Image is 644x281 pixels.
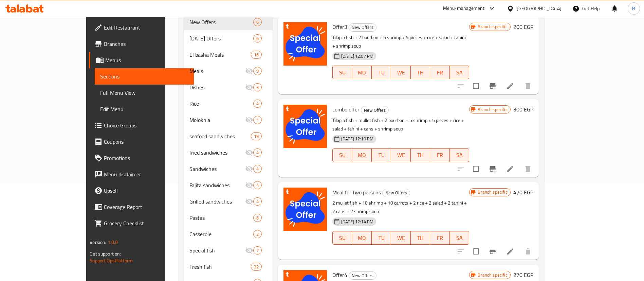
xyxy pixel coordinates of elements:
[332,104,360,115] span: combo offer
[104,121,188,129] span: Choice Groups
[89,117,194,134] a: Choice Groups
[104,23,188,32] span: Edit Restaurant
[254,198,261,205] span: 4
[430,231,450,245] button: FR
[189,83,245,91] div: Dishes
[189,263,251,271] span: Fresh fish
[372,148,391,162] button: TU
[95,68,194,85] a: Sections
[245,197,253,206] svg: Inactive section
[189,67,245,75] span: Meals
[251,264,261,270] span: 32
[100,105,188,113] span: Edit Menu
[361,106,389,114] div: New Offers
[184,79,273,95] div: Dishes3
[506,165,514,173] a: Edit menu item
[253,67,262,75] div: items
[513,105,533,114] h6: 300 EGP
[349,271,376,280] div: New Offers
[89,166,194,182] a: Menu disclaimer
[89,52,194,68] a: Menus
[253,181,262,189] div: items
[335,150,349,160] span: SU
[184,30,273,47] div: [DATE] Offers6
[253,230,262,238] div: items
[189,214,253,222] div: Pastas
[184,210,273,226] div: Pastas6
[355,68,369,77] span: MO
[349,23,376,32] div: New Offers
[253,18,262,26] div: items
[100,89,188,97] span: Full Menu View
[283,188,327,231] img: Meal for two persons
[632,5,635,12] span: R
[184,193,273,210] div: Grilled sandwiches4
[245,181,253,189] svg: Inactive section
[184,14,273,30] div: New Offers6
[254,215,261,221] span: 6
[332,116,470,133] p: Tilapia fish + mullet fish + 2 bourbon + 5 shrimp + 5 pieces + rice + salad + tahini + cans + shr...
[513,22,533,32] h6: 200 EGP
[332,148,352,162] button: SU
[104,219,188,227] span: Grocery Checklist
[189,18,253,26] div: New Offers
[253,100,262,108] div: items
[433,68,447,77] span: FR
[189,51,251,59] div: El basha Meals
[89,134,194,150] a: Coupons
[254,117,261,123] span: 1
[245,67,253,75] svg: Inactive section
[484,161,501,177] button: Branch-specific-item
[332,33,470,50] p: Tilapia fish + 2 bourbon + 5 shrimp + 5 pieces + rice + salad + tahini + shrimp soup
[338,218,376,225] span: [DATE] 12:14 PM
[332,22,347,32] span: Offer3
[352,148,372,162] button: MO
[184,128,273,144] div: seafood sandwiches19
[254,19,261,25] span: 6
[184,47,273,63] div: El basha Meals16
[355,150,369,160] span: MO
[413,150,428,160] span: TH
[253,197,262,206] div: items
[251,133,261,140] span: 19
[184,63,273,79] div: Meals9
[332,270,347,280] span: Offer4
[184,144,273,161] div: fried sandwiches4
[413,68,428,77] span: TH
[245,246,253,254] svg: Inactive section
[338,53,376,59] span: [DATE] 12:07 PM
[90,256,133,265] a: Support.OpsPlatform
[433,150,447,160] span: FR
[189,246,245,254] div: Special fish
[254,182,261,189] span: 4
[391,231,411,245] button: WE
[430,66,450,79] button: FR
[89,199,194,215] a: Coverage Report
[189,165,245,173] span: Sandwiches
[475,106,510,113] span: Branch specific
[374,150,389,160] span: TU
[383,189,410,197] span: New Offers
[283,105,327,148] img: combo offer
[100,72,188,81] span: Sections
[374,233,389,243] span: TU
[189,181,245,189] span: Fajita sandwiches
[184,161,273,177] div: Sandwiches4
[475,189,510,195] span: Branch specific
[394,233,408,243] span: WE
[189,148,245,157] span: fried sandwiches
[184,242,273,259] div: Special fish7
[411,66,430,79] button: TH
[89,182,194,199] a: Upsell
[332,231,352,245] button: SU
[104,138,188,146] span: Coupons
[469,162,483,176] span: Select to update
[189,197,245,206] div: Grilled sandwiches
[411,231,430,245] button: TH
[253,148,262,157] div: items
[394,150,408,160] span: WE
[189,100,253,108] span: Rice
